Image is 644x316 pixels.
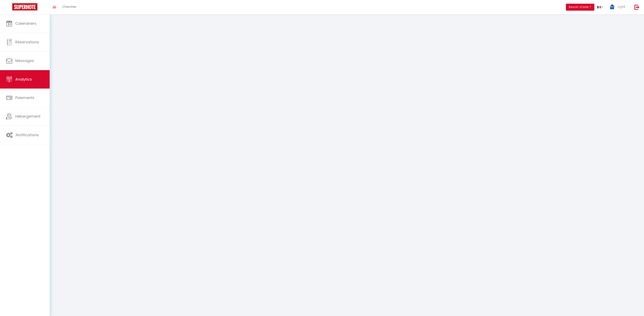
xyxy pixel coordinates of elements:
[12,3,37,10] img: Super Booking
[15,77,32,82] span: Analytics
[634,4,640,10] img: logout
[15,58,34,63] span: Messages
[62,4,76,9] span: Chercher
[618,4,625,9] span: cyril
[15,39,39,45] span: Réservations
[609,4,615,10] img: ...
[15,21,36,26] span: Calendriers
[3,2,16,14] button: Ouvrir le widget de chat LiveChat
[16,132,39,137] span: Notifications
[15,114,40,119] span: Hébergement
[15,95,35,100] span: Paiements
[566,4,594,11] button: Besoin d'aide ?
